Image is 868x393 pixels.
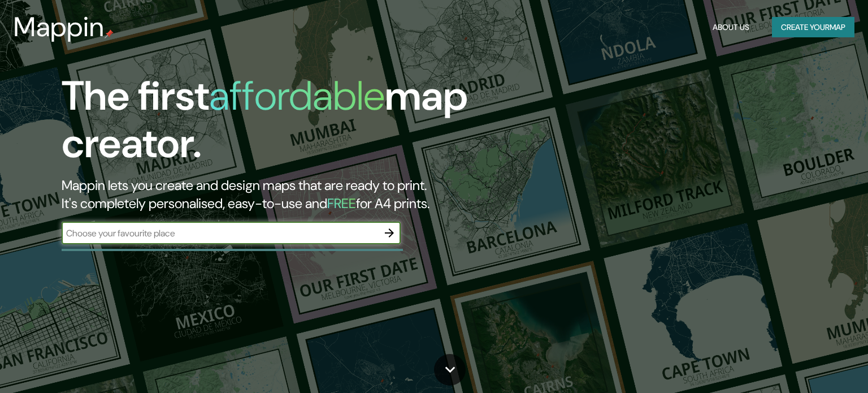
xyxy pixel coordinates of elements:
img: mappin-pin [105,29,114,38]
h1: affordable [209,70,385,122]
input: Choose your favourite place [62,227,378,240]
button: Create yourmap [772,17,854,38]
h5: FREE [327,195,356,212]
h2: Mappin lets you create and design maps that are ready to print. It's completely personalised, eas... [62,176,496,213]
h1: The first map creator. [62,72,496,176]
button: About Us [708,17,754,38]
h3: Mappin [14,11,105,43]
